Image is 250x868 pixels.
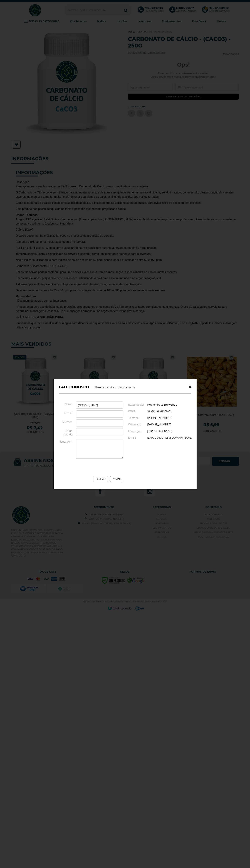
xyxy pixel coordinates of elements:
[56,410,72,415] label: E-mail
[147,416,171,420] a: [PHONE_NUMBER]
[56,428,72,436] label: Nº do pedido
[128,430,140,433] b: Endereço:
[56,401,72,406] label: Nome
[147,403,177,406] span: Hopfen Haus BrewShop
[56,439,72,443] label: Mensagem
[147,436,192,439] a: [EMAIL_ADDRESS][DOMAIN_NAME]
[128,436,136,439] b: Email:
[128,410,135,413] b: CNPJ:
[93,476,108,482] a: Fechar
[147,410,171,413] span: 32.780.365/0001-72
[56,419,72,424] label: Telefone
[128,423,142,426] b: Whatsapp:
[147,430,172,433] span: [STREET_ADDRESS]
[128,416,139,420] b: Telefone:
[128,403,144,406] b: Razão Social:
[147,423,171,426] a: [PHONE_NUMBER]
[110,476,123,482] button: Enviar
[59,384,191,393] div: Preencha o formulário abaixo.
[59,385,89,389] span: Fale Conosco
[62,460,116,474] iframe: reCAPTCHA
